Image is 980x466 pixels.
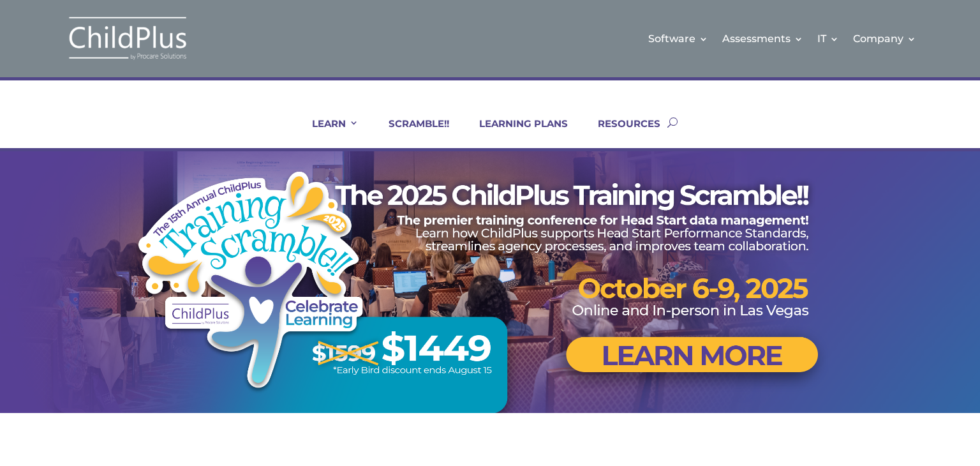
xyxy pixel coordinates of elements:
a: LEARN [296,117,359,148]
a: SCRAMBLE!! [373,117,449,148]
a: IT [817,13,839,64]
a: Company [853,13,916,64]
a: Software [648,13,708,64]
a: LEARNING PLANS [463,117,568,148]
a: RESOURCES [582,117,660,148]
a: Assessments [722,13,803,64]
